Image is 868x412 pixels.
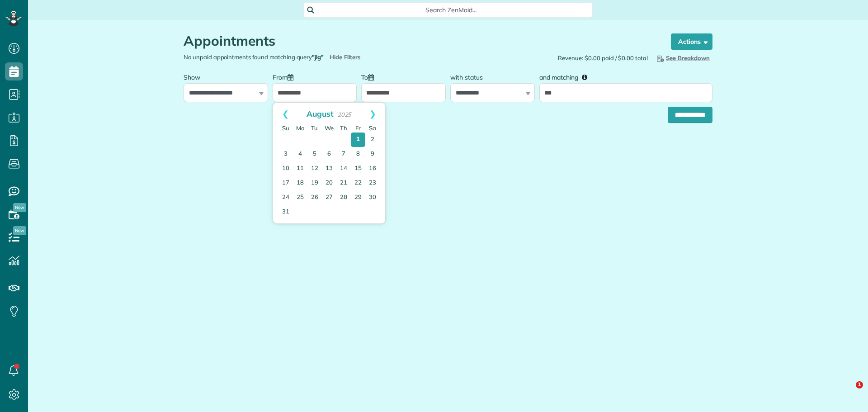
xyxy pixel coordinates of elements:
a: 31 [278,205,293,219]
span: August [307,109,334,118]
span: 1 [856,381,863,388]
a: 4 [293,147,307,161]
a: 24 [278,190,293,205]
a: 29 [351,190,365,205]
a: 21 [336,176,351,190]
a: 27 [322,190,336,205]
div: No unpaid appointments found matching query [177,53,448,62]
a: Hide Filters [330,53,361,61]
span: Sunday [282,124,289,132]
a: 28 [336,190,351,205]
span: Friday [355,124,361,132]
button: See Breakdown [652,53,712,63]
a: 16 [365,161,380,176]
a: Next [360,103,385,125]
a: Prev [273,103,298,125]
a: 10 [278,161,293,176]
a: 17 [278,176,293,190]
a: 6 [322,147,336,161]
h1: Appointments [184,33,654,48]
span: Revenue: $0.00 paid / $0.00 total [558,54,648,62]
a: 1 [351,133,365,147]
a: 14 [336,161,351,176]
strong: "jlg" [312,53,324,61]
span: Thursday [340,124,347,132]
a: 12 [307,161,322,176]
button: Actions [671,33,712,50]
span: Monday [296,124,304,132]
a: 26 [307,190,322,205]
a: 13 [322,161,336,176]
span: Hide Filters [330,53,361,62]
span: 2025 [337,111,352,118]
span: Wednesday [325,124,334,132]
span: New [13,203,26,212]
a: 15 [351,161,365,176]
a: 7 [336,147,351,161]
a: 22 [351,176,365,190]
span: See Breakdown [655,54,710,62]
a: 3 [278,147,293,161]
a: 18 [293,176,307,190]
a: 5 [307,147,322,161]
a: 2 [365,133,380,147]
a: 25 [293,190,307,205]
a: 23 [365,176,380,190]
label: and matching [539,68,594,85]
span: Tuesday [311,124,318,132]
a: 11 [293,161,307,176]
a: 20 [322,176,336,190]
a: 8 [351,147,365,161]
label: To [361,68,378,85]
span: New [13,226,26,235]
a: 30 [365,190,380,205]
span: Saturday [369,124,376,132]
iframe: Intercom live chat [837,381,859,403]
a: 19 [307,176,322,190]
a: 9 [365,147,380,161]
label: From [273,68,298,85]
